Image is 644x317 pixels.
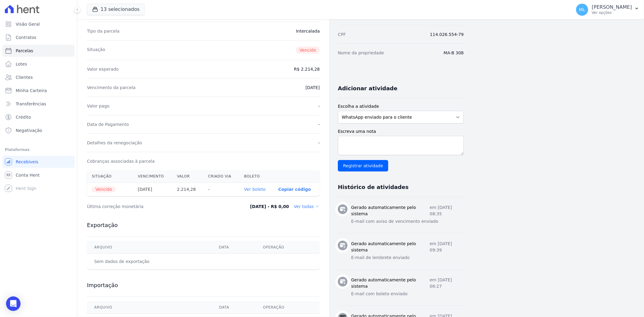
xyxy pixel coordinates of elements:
span: Clientes [16,74,33,80]
th: Data [212,301,256,314]
span: Vencido [296,46,320,54]
th: Data [212,241,255,254]
button: 13 selecionados [87,4,145,15]
p: E-mail com aviso de vencimento enviado [351,218,464,225]
a: Conta Hent [2,169,75,181]
th: Valor [172,170,203,183]
span: Vencido [92,186,116,192]
dd: Ver todas [294,203,320,210]
span: Crédito [16,114,31,120]
th: Boleto [239,170,274,183]
th: Arquivo [87,301,212,314]
dt: Valor pago [87,103,110,109]
a: Recebíveis [2,156,75,168]
p: [PERSON_NAME] [592,4,632,10]
h3: Histórico de atividades [338,184,409,191]
div: Plataformas [5,146,72,153]
span: Visão Geral [16,21,40,27]
input: Registrar atividade [338,160,388,171]
h3: Gerado automaticamente pelo sistema [351,241,430,253]
th: Vencimento [133,170,172,183]
h3: Gerado automaticamente pelo sistema [351,277,430,290]
h3: Importação [87,282,320,289]
dd: MA-B 308 [444,50,464,56]
dt: Detalhes da renegociação [87,140,142,146]
h3: Gerado automaticamente pelo sistema [351,204,430,217]
p: E-mail de lembrete enviado [351,255,464,261]
th: Arquivo [87,241,212,254]
dd: - [318,121,320,127]
dd: 114.026.554-79 [430,31,464,37]
a: Visão Geral [2,18,75,30]
a: Transferências [2,98,75,110]
a: Ver boleto [244,187,266,192]
a: Contratos [2,31,75,43]
span: Negativação [16,127,42,133]
th: - [203,183,239,196]
dd: [DATE] [306,85,320,91]
label: Escreva uma nota [338,128,464,135]
dt: Tipo da parcela [87,28,120,34]
dt: Situação [87,46,105,54]
dd: - [318,140,320,146]
p: em [DATE] 09:39 [430,241,464,253]
th: 2.214,28 [172,183,203,196]
span: Recebíveis [16,159,38,165]
a: Crédito [2,111,75,123]
span: Lotes [16,61,27,67]
a: Lotes [2,58,75,70]
dt: Cobranças associadas à parcela [87,158,155,164]
dt: Última correção monetária [87,203,225,210]
span: Minha Carteira [16,88,47,94]
th: Operação [256,241,320,254]
h3: Adicionar atividade [338,85,397,92]
th: Operação [256,301,320,314]
dt: Data de Pagamento [87,121,129,127]
p: Ver opções [592,10,632,15]
span: Contratos [16,34,36,40]
th: Criado via [203,170,239,183]
a: Negativação [2,124,75,136]
span: Parcelas [16,48,33,54]
p: E-mail com boleto enviado [351,291,464,297]
a: Minha Carteira [2,85,75,97]
button: Copiar código [278,187,311,192]
th: [DATE] [133,183,172,196]
dt: Vencimento da parcela [87,85,136,91]
dd: R$ 2.214,28 [294,66,320,72]
dt: CPF [338,31,346,37]
h3: Exportação [87,222,320,229]
td: Sem dados de exportação [87,254,212,270]
p: em [DATE] 08:35 [430,204,464,217]
span: Transferências [16,101,46,107]
button: ML [PERSON_NAME] Ver opções [571,1,644,18]
div: Open Intercom Messenger [6,296,21,311]
dd: Intercalada [296,28,320,34]
dt: Nome da propriedade [338,50,384,56]
span: ML [579,8,585,12]
a: Clientes [2,71,75,83]
span: Conta Hent [16,172,40,178]
label: Escolha a atividade [338,103,464,110]
p: em [DATE] 06:27 [430,277,464,290]
dt: Valor esperado [87,66,119,72]
th: Situação [87,170,133,183]
a: Parcelas [2,45,75,57]
dd: - [318,103,320,109]
dd: [DATE] - R$ 0,00 [250,203,289,210]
